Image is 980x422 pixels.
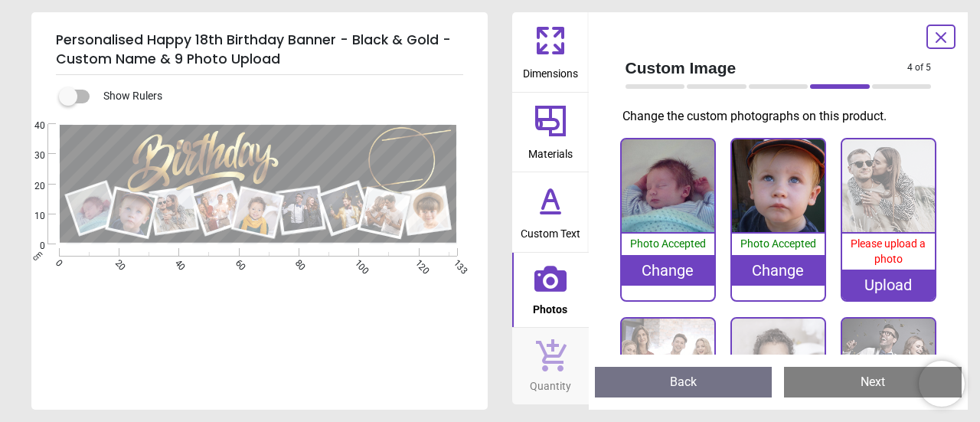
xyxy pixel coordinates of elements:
[919,361,965,407] iframe: Brevo live chat
[533,295,567,318] span: Photos
[523,59,578,82] span: Dimensions
[16,119,45,132] span: 40
[56,25,463,75] h5: Personalised Happy 18th Birthday Banner - Black & Gold - Custom Name & 9 Photo Upload
[292,257,302,267] span: 80
[451,257,461,267] span: 133
[412,257,422,267] span: 120
[528,139,573,162] span: Materials
[512,93,589,172] button: Materials
[512,12,589,92] button: Dimensions
[740,237,816,250] span: Photo Accepted
[512,253,589,328] button: Photos
[851,237,926,265] span: Please upload a photo
[521,219,580,242] span: Custom Text
[52,257,62,267] span: 0
[622,255,714,286] div: Change
[16,180,45,193] span: 20
[784,367,962,397] button: Next
[16,240,45,253] span: 0
[630,237,706,250] span: Photo Accepted
[512,328,589,404] button: Quantity
[626,57,908,79] span: Custom Image
[732,255,825,286] div: Change
[16,210,45,223] span: 10
[842,270,935,300] div: Upload
[232,257,242,267] span: 60
[907,61,931,74] span: 4 of 5
[530,371,571,394] span: Quantity
[16,149,45,162] span: 30
[171,257,181,267] span: 40
[30,249,44,263] span: cm
[595,367,773,397] button: Back
[112,257,122,267] span: 20
[68,87,488,106] div: Show Rulers
[622,108,944,125] p: Change the custom photographs on this product.
[351,257,361,267] span: 100
[512,172,589,252] button: Custom Text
